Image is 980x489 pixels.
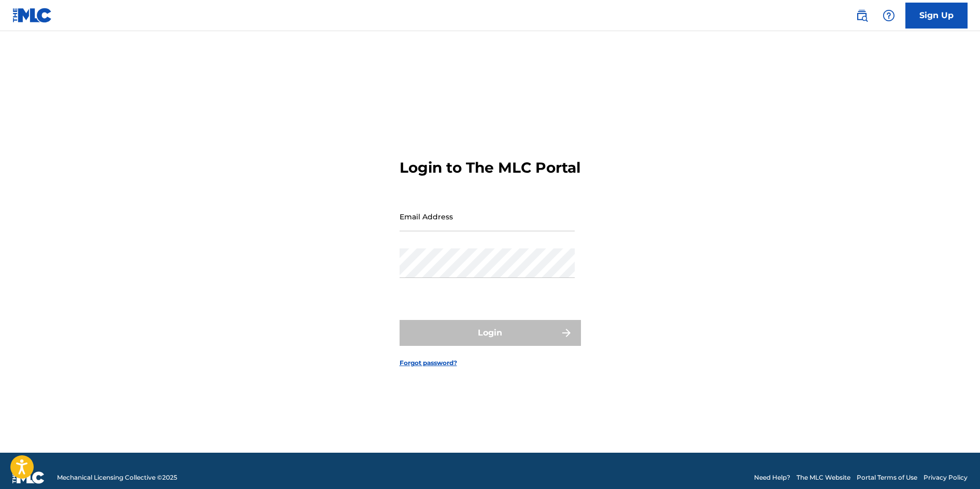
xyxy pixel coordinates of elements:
iframe: Chat Widget [928,439,980,489]
img: logo [12,471,45,484]
img: search [856,9,868,22]
img: help [883,9,895,22]
span: Mechanical Licensing Collective © 2025 [57,473,177,482]
a: Sign Up [905,3,968,29]
a: Forgot password? [400,358,457,368]
div: Help [878,5,899,26]
a: The MLC Website [797,473,850,482]
h3: Login to The MLC Portal [400,159,580,177]
a: Portal Terms of Use [857,473,917,482]
img: MLC Logo [12,8,52,23]
a: Privacy Policy [924,473,968,482]
a: Public Search [851,5,872,26]
a: Need Help? [754,473,790,482]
